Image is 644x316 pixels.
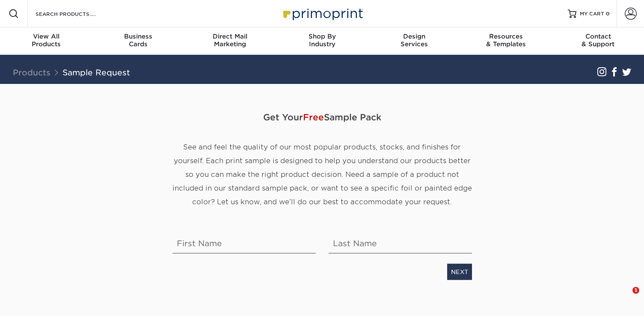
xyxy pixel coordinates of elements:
img: Primoprint [279,4,365,23]
span: Contact [552,33,644,40]
div: Cards [92,33,184,48]
iframe: Intercom live chat [615,287,635,307]
div: & Templates [460,33,552,48]
a: Shop ByIndustry [276,27,368,55]
div: Services [368,33,460,48]
a: Contact& Support [552,27,644,55]
a: BusinessCards [92,27,184,55]
span: Free [303,112,324,122]
a: Products [13,68,50,77]
input: SEARCH PRODUCTS..... [35,9,118,19]
span: Resources [460,33,552,40]
a: Sample Request [62,68,130,77]
span: Shop By [276,33,368,40]
a: NEXT [447,264,472,280]
span: Get Your Sample Pack [172,104,472,130]
div: Industry [276,33,368,48]
span: 0 [606,11,610,17]
span: Direct Mail [184,33,276,40]
span: MY CART [580,10,604,18]
a: DesignServices [368,27,460,55]
span: Design [368,33,460,40]
div: & Support [552,33,644,48]
a: Direct MailMarketing [184,27,276,55]
span: 1 [632,287,639,294]
span: See and feel the quality of our most popular products, stocks, and finishes for yourself. Each pr... [172,143,472,206]
a: Resources& Templates [460,27,552,55]
div: Marketing [184,33,276,48]
span: Business [92,33,184,40]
